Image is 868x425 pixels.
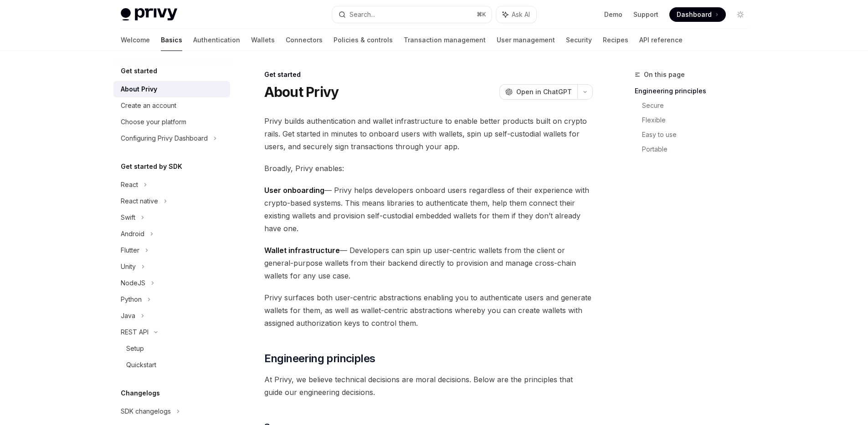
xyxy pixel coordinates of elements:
[113,97,230,114] a: Create an account
[334,29,393,51] a: Policies & controls
[121,179,138,190] div: React
[642,142,755,157] a: Portable
[121,310,135,321] div: Java
[642,98,755,113] a: Secure
[121,388,160,399] h5: Changelogs
[264,115,593,153] span: Privy builds authentication and wallet infrastructure to enable better products built on crypto r...
[633,10,658,19] a: Support
[566,29,592,51] a: Security
[121,133,208,144] div: Configuring Privy Dashboard
[264,84,339,100] h1: About Privy
[121,100,176,111] div: Create an account
[121,84,157,95] div: About Privy
[121,406,171,417] div: SDK changelogs
[264,162,593,175] span: Broadly, Privy enables:
[604,10,622,19] a: Demo
[264,373,593,399] span: At Privy, we believe technical decisions are moral decisions. Below are the principles that guide...
[121,327,149,338] div: REST API
[264,184,593,235] span: — Privy helps developers onboard users regardless of their experience with crypto-based systems. ...
[733,7,748,22] button: Toggle dark mode
[677,10,712,19] span: Dashboard
[121,245,139,256] div: Flutter
[113,81,230,97] a: About Privy
[644,69,685,80] span: On this page
[251,29,275,51] a: Wallets
[264,351,375,366] span: Engineering principles
[264,244,593,282] span: — Developers can spin up user-centric wallets from the client or general-purpose wallets from the...
[516,87,572,96] span: Open in ChatGPT
[642,127,755,142] a: Easy to use
[477,11,486,18] span: ⌘ K
[126,359,156,370] div: Quickstart
[121,196,158,207] div: React native
[603,29,628,51] a: Recipes
[264,246,340,255] strong: Wallet infrastructure
[635,84,755,98] a: Engineering principles
[121,161,182,172] h5: Get started by SDK
[496,6,536,23] button: Ask AI
[113,340,230,357] a: Setup
[512,10,530,19] span: Ask AI
[264,291,593,329] span: Privy surfaces both user-centric abstractions enabling you to authenticate users and generate wal...
[126,343,144,354] div: Setup
[264,186,324,195] strong: User onboarding
[286,29,323,51] a: Connectors
[121,8,177,21] img: light logo
[332,6,492,23] button: Search...⌘K
[121,66,157,76] h5: Get started
[499,84,577,100] button: Open in ChatGPT
[121,228,144,239] div: Android
[121,294,142,305] div: Python
[349,9,375,20] div: Search...
[113,357,230,373] a: Quickstart
[121,29,150,51] a: Welcome
[404,29,486,51] a: Transaction management
[264,70,593,79] div: Get started
[642,113,755,127] a: Flexible
[121,261,136,272] div: Unity
[121,116,186,127] div: Choose your platform
[121,212,135,223] div: Swift
[193,29,240,51] a: Authentication
[497,29,555,51] a: User management
[639,29,683,51] a: API reference
[669,7,726,22] a: Dashboard
[113,114,230,130] a: Choose your platform
[121,278,145,288] div: NodeJS
[161,29,182,51] a: Basics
